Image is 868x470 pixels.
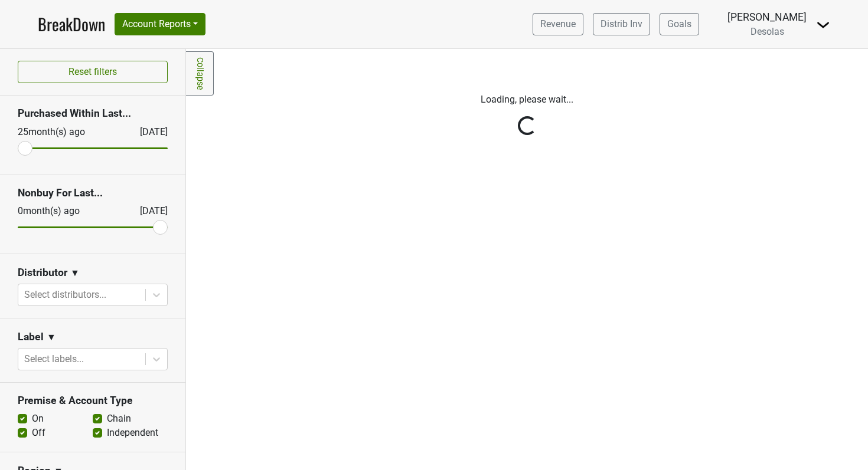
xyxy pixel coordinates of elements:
p: Loading, please wait... [200,93,855,107]
img: Dropdown Menu [816,18,830,32]
div: [PERSON_NAME] [727,9,807,25]
a: BreakDown [38,12,105,37]
a: Revenue [533,13,583,35]
button: Account Reports [115,13,205,35]
a: Collapse [186,51,214,96]
a: Distrib Inv [593,13,650,35]
span: Desolas [750,26,784,37]
a: Goals [660,13,699,35]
